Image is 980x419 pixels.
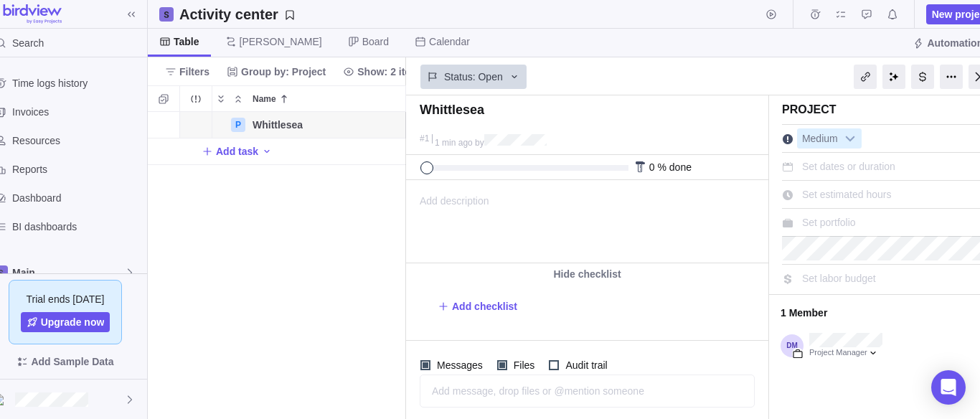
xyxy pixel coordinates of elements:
[797,128,862,149] div: Medium
[231,118,245,132] div: P
[12,36,44,50] span: Search
[475,138,484,148] span: by
[430,355,486,375] span: Messages
[857,11,877,22] a: Approval requests
[12,162,141,176] span: Reports
[12,191,141,205] span: Dashboard
[882,65,905,89] div: AI
[857,4,877,24] span: Approval requests
[831,11,851,22] a: My assignments
[798,129,842,149] span: Medium
[761,4,781,24] span: Start timer
[212,112,406,138] div: Name
[253,92,276,106] span: Name
[202,141,258,161] span: Add task
[809,347,882,359] div: Project Manager
[435,138,473,148] span: 1 min ago
[429,34,470,49] span: Calendar
[12,133,141,148] span: Resources
[247,112,405,138] div: Whittlesea
[253,118,303,132] span: Whittlesea
[831,4,851,24] span: My assignments
[438,296,517,316] span: Add checklist
[41,315,105,329] span: Upgrade now
[230,89,247,109] span: Collapse
[940,65,963,89] div: More actions
[240,34,322,49] span: [PERSON_NAME]
[882,4,903,24] span: Notifications
[805,11,825,22] a: Time logs
[21,312,110,332] a: Upgrade now
[452,299,517,314] span: Add checklist
[154,89,174,109] span: Selection mode
[12,265,124,280] span: Main
[148,112,406,419] div: grid
[357,65,425,79] span: Show: 2 items
[854,65,877,89] div: Copy link
[216,144,258,159] span: Add task
[261,141,273,161] span: Add activity
[911,65,934,89] div: Billing
[27,292,105,306] span: Trial ends [DATE]
[882,11,903,22] a: Notifications
[657,161,691,173] span: % done
[362,34,389,49] span: Board
[174,34,199,49] span: Table
[12,220,141,234] span: BI dashboards
[805,4,825,24] span: Time logs
[406,263,768,285] div: Hide checklist
[802,161,895,172] span: Set dates or duration
[337,62,430,82] span: Show: 2 items
[180,112,212,138] div: Trouble indication
[507,355,538,375] span: Files
[247,86,405,111] div: Name
[444,70,503,84] span: Status: Open
[221,62,331,82] span: Group by: Project
[12,76,141,90] span: Time logs history
[781,301,974,325] span: 1 Member
[802,273,876,284] span: Set labor budget
[179,4,278,24] h2: Activity center
[159,62,215,82] span: Filters
[174,4,301,24] span: Save your current layout and filters as a View
[802,217,856,228] span: Set portfolio
[559,355,610,375] span: Audit trail
[931,370,966,405] div: Open Intercom Messenger
[179,65,209,79] span: Filters
[649,161,655,173] span: 0
[241,65,326,79] span: Group by: Project
[802,189,892,200] span: Set estimated hours
[420,134,429,143] div: #1
[31,353,113,370] span: Add Sample Data
[12,105,141,119] span: Invoices
[782,103,837,116] span: Project
[407,181,489,263] span: Add description
[212,89,230,109] span: Expand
